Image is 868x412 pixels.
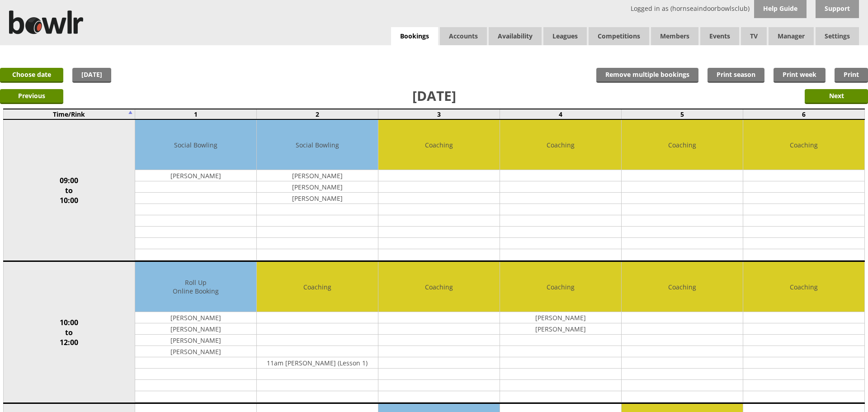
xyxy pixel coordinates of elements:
td: [PERSON_NAME] [135,170,256,181]
input: Remove multiple bookings [596,68,698,83]
td: Social Bowling [257,120,378,170]
td: Coaching [743,120,864,170]
input: Next [805,89,868,104]
a: [DATE] [72,68,111,83]
span: Accounts [440,27,487,45]
a: Bookings [391,27,438,46]
td: [PERSON_NAME] [500,312,621,323]
td: Coaching [500,120,621,170]
span: Settings [816,27,859,45]
td: Roll Up Online Booking [135,262,256,312]
td: [PERSON_NAME] [135,312,256,323]
a: Leagues [543,27,587,45]
td: Social Bowling [135,120,256,170]
td: 09:00 to 10:00 [4,119,135,261]
td: Coaching [378,262,500,312]
td: Coaching [257,262,378,312]
td: [PERSON_NAME] [257,170,378,181]
td: 11am [PERSON_NAME] (Lesson 1) [257,357,378,369]
td: Coaching [622,120,743,170]
td: 3 [378,109,500,119]
td: 5 [621,109,743,119]
td: 10:00 to 12:00 [4,261,135,403]
td: Coaching [622,262,743,312]
td: [PERSON_NAME] [135,323,256,335]
td: 2 [256,109,378,119]
a: Print season [708,68,764,83]
td: [PERSON_NAME] [257,193,378,204]
a: Competitions [589,27,649,45]
td: Coaching [378,120,500,170]
span: TV [741,27,767,45]
td: 1 [135,109,256,119]
td: 4 [500,109,621,119]
a: Events [700,27,739,45]
a: Availability [489,27,542,45]
td: [PERSON_NAME] [500,323,621,335]
span: Members [651,27,698,45]
a: Print [835,68,868,83]
a: Print week [774,68,826,83]
td: Coaching [743,262,864,312]
td: 6 [743,109,864,119]
td: [PERSON_NAME] [135,335,256,346]
td: Time/Rink [4,109,135,119]
td: Coaching [500,262,621,312]
td: [PERSON_NAME] [135,346,256,357]
td: [PERSON_NAME] [257,181,378,193]
span: Manager [769,27,814,45]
